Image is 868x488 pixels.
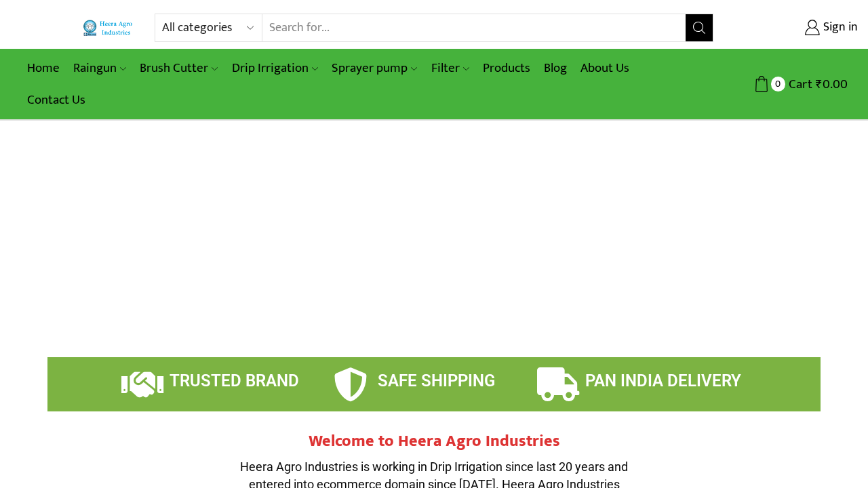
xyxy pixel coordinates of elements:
[585,371,741,390] span: PAN INDIA DELIVERY
[771,77,785,91] span: 0
[225,52,325,84] a: Drip Irrigation
[816,74,823,95] span: ₹
[20,52,66,84] a: Home
[574,52,636,84] a: About Us
[785,75,812,94] span: Cart
[325,52,424,84] a: Sprayer pump
[378,371,495,390] span: SAFE SHIPPING
[734,16,858,40] a: Sign in
[170,371,299,390] span: TRUSTED BRAND
[476,52,537,84] a: Products
[727,72,848,97] a: 0 Cart ₹0.00
[686,14,713,41] button: Search button
[133,52,224,84] a: Brush Cutter
[262,14,686,41] input: Search for...
[816,74,848,95] bdi: 0.00
[820,19,858,37] span: Sign in
[66,52,133,84] a: Raingun
[20,84,92,116] a: Contact Us
[231,432,637,451] h2: Welcome to Heera Agro Industries
[425,52,476,84] a: Filter
[537,52,574,84] a: Blog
